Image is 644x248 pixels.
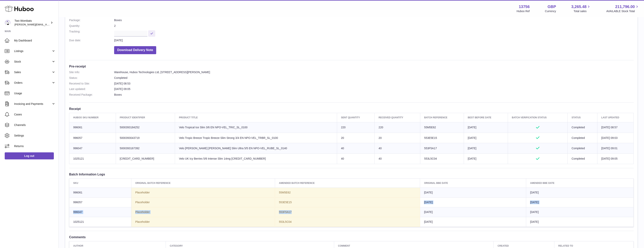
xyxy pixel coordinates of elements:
[420,154,464,164] td: 553L5C04
[73,220,84,223] span: 1025121
[597,122,633,133] td: [DATE] 08:57
[464,113,508,122] th: Best Before Date
[545,9,556,13] div: Currency
[69,179,131,188] th: SKU
[69,39,114,42] dt: Due date:
[116,122,175,133] td: 5000393184252
[568,113,597,122] th: Status
[375,113,420,122] th: Received Quantity
[597,154,633,164] td: [DATE] 09:05
[574,9,591,13] span: Total sales
[69,82,114,85] dt: Received to Site:
[114,93,634,97] dd: Boxes
[114,87,634,91] dd: [DATE] 09:05
[69,172,634,176] h3: Batch Information Logs
[337,113,375,122] th: Sent Quantity
[464,133,508,143] td: [DATE]
[508,113,567,122] th: Batch Verification Status
[14,113,56,116] span: Cases
[73,201,82,204] span: 996057
[571,4,591,13] a: 3,265.48 Total sales
[526,179,634,188] th: Amended BBE Date
[116,113,175,122] th: Product Identifier
[175,122,337,133] td: Velo Tropical Ice Slim 3/6 EN NPO-VEL_TRIC_SL_0100
[135,220,150,223] span: Placeholder
[114,18,634,22] dd: Boxes
[571,4,587,9] span: 3,265.48
[114,24,634,28] dd: 2
[69,122,116,133] td: 996061
[597,133,633,143] td: [DATE] 09:03
[517,9,530,13] div: Huboo Ref
[69,107,634,111] h3: Receipt
[375,154,420,164] td: 40
[547,4,556,9] strong: GBP
[279,220,292,223] span: 553L5C04
[175,143,337,154] td: Velo [PERSON_NAME] [PERSON_NAME] Slim Ultra 5/5 EN NPO-VEL_RUBE_SL_0140
[14,92,56,95] span: Usage
[14,19,50,26] div: Two Wombats
[606,9,639,13] span: AVAILABLE Stock Total
[568,122,597,133] td: Completed
[175,133,337,143] td: Velo Tropic Breeze Tropic Breeze Slim Strong 3/4 EN NPO-VEL_TRBR_SL_0100
[69,24,114,28] dt: Quantity:
[14,134,56,137] span: Settings
[69,154,116,164] td: 1025121
[131,179,275,188] th: Original Batch Reference
[420,133,464,143] td: 553E5E15
[424,210,433,214] span: [DATE]
[337,133,375,143] td: 20
[279,201,292,204] span: 553E5E15
[420,113,464,122] th: Batch Reference
[114,76,634,80] dd: Completed
[279,210,292,214] span: 553F5A17
[615,4,635,9] span: 211,796.00
[606,4,639,13] a: 211,796.00 AVAILABLE Stock Total
[14,102,51,106] span: Invoicing and Payments
[530,210,539,214] span: [DATE]
[114,70,634,74] dd: Warehouse, Huboo Technologies Ltd, [STREET_ADDRESS][PERSON_NAME]
[69,70,114,74] dt: Site Info:
[337,122,375,133] td: 220
[69,113,116,122] th: Huboo SKU Number
[337,154,375,164] td: 40
[464,122,508,133] td: [DATE]
[5,20,11,26] img: alan@twowombats.com
[116,143,175,154] td: 5000393167392
[420,122,464,133] td: 55M5E62
[116,133,175,143] td: 5000393043719
[464,154,508,164] td: [DATE]
[420,179,526,188] th: Original BBE Date
[519,4,530,9] strong: 13756
[279,191,291,194] span: 55M5E62
[568,133,597,143] td: Completed
[14,70,51,74] span: Sales
[424,201,433,204] span: [DATE]
[275,179,420,188] th: Amended Batch Reference
[597,113,633,122] th: Last updated
[135,191,150,194] span: Placeholder
[597,143,633,154] td: [DATE] 09:01
[424,220,433,223] span: [DATE]
[69,143,116,154] td: 996047
[530,201,539,204] span: [DATE]
[424,191,433,194] span: [DATE]
[69,18,114,22] dt: Package:
[530,220,539,223] span: [DATE]
[69,30,114,37] dt: Tracking:
[114,39,634,42] dd: [DATE]
[175,113,337,122] th: Product title
[14,60,51,64] span: Stock
[14,23,78,26] span: [PERSON_NAME][EMAIL_ADDRESS][DOMAIN_NAME]
[14,81,51,85] span: Orders
[69,235,634,239] h3: Comments
[116,154,175,164] td: [CREDIT_CARD_NUMBER]
[375,122,420,133] td: 220
[69,87,114,91] dt: Last updated:
[69,133,116,143] td: 996057
[114,46,156,54] button: Download Delivery Note
[135,201,150,204] span: Placeholder
[69,76,114,80] dt: Status:
[69,93,114,97] dt: Received Package:
[568,154,597,164] td: Completed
